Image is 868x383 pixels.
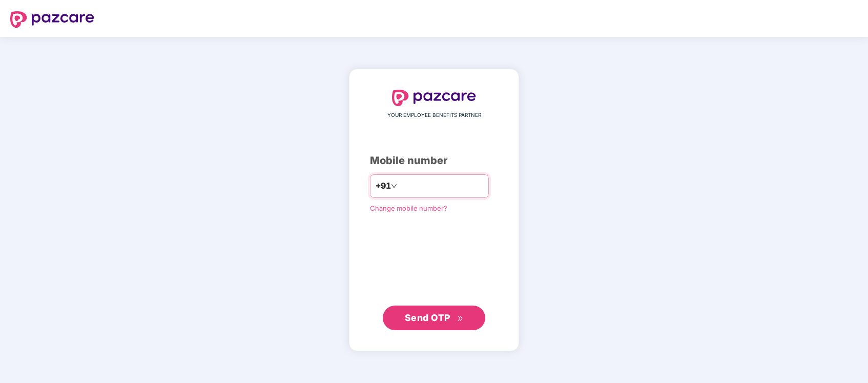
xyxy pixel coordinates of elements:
[391,183,397,189] span: down
[10,11,94,28] img: logo
[370,153,498,169] div: Mobile number
[370,204,447,212] a: Change mobile number?
[387,111,481,119] span: YOUR EMPLOYEE BENEFITS PARTNER
[392,90,476,106] img: logo
[457,315,464,322] span: double-right
[383,306,485,330] button: Send OTPdouble-right
[376,179,391,192] span: +91
[405,312,450,323] span: Send OTP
